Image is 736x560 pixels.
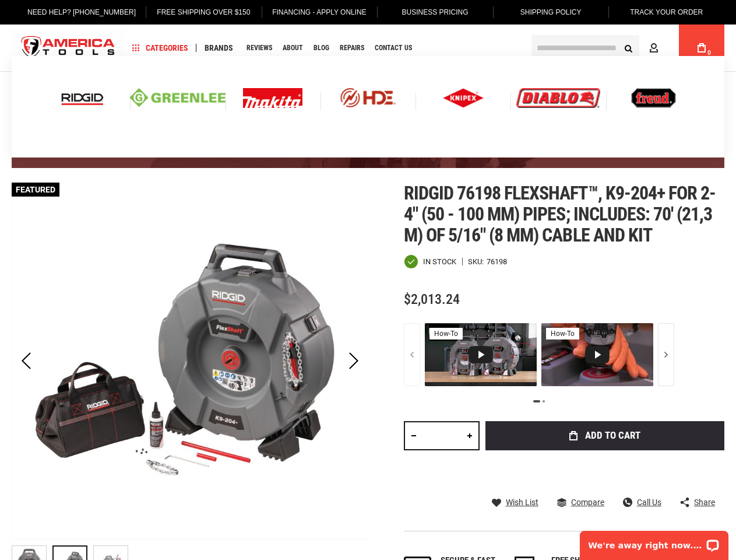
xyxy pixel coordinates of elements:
[132,44,188,52] span: Categories
[12,26,125,70] a: store logo
[585,430,640,440] span: Add to Cart
[334,40,369,56] a: Repairs
[572,523,736,560] iframe: LiveChat chat widget
[314,44,329,51] span: Blog
[623,497,661,508] a: Call Us
[12,26,125,70] img: America Tools
[443,88,484,108] img: Knipex logo
[127,40,193,56] a: Categories
[12,183,368,540] img: RIDGID 76198 FLEXSHAFT™, K9-204+ FOR 2-4" (50 - 100 MM) PIPES; INCLUDES: 70' (21,3 M) OF 5/16" (8...
[283,44,303,51] span: About
[340,44,364,51] span: Repairs
[694,498,715,506] span: Share
[241,40,277,56] a: Reviews
[199,40,238,56] a: Brands
[487,258,507,265] div: 76198
[130,88,225,107] img: Greenlee logo
[243,88,302,108] img: Makita Logo
[483,454,727,488] iframe: Secure express checkout frame
[617,37,639,59] button: Search
[557,497,604,508] a: Compare
[485,421,724,450] button: Add to Cart
[404,182,716,246] span: Ridgid 76198 flexshaft™, k9-204+ for 2-4" (50 - 100 mm) pipes; includes: 70' (21,3 m) of 5/16" (8...
[58,88,107,108] img: Ridgid logo
[571,498,604,506] span: Compare
[246,44,272,51] span: Reviews
[492,497,538,508] a: Wish List
[369,40,417,56] a: Contact Us
[468,258,487,265] strong: SKU
[423,258,456,265] span: In stock
[506,498,538,506] span: Wish List
[321,88,415,107] img: HDE logo
[631,88,675,108] img: Freud logo
[12,183,41,540] div: Previous
[375,44,412,51] span: Contact Us
[637,498,661,506] span: Call Us
[707,50,711,56] span: 0
[205,44,233,52] span: Brands
[516,88,600,108] img: Diablo logo
[339,183,368,540] div: Next
[277,40,308,56] a: About
[404,254,456,269] div: Availability
[404,291,460,307] span: $2,013.24
[520,8,582,16] span: Shipping Policy
[308,40,334,56] a: Blog
[691,24,713,71] a: 0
